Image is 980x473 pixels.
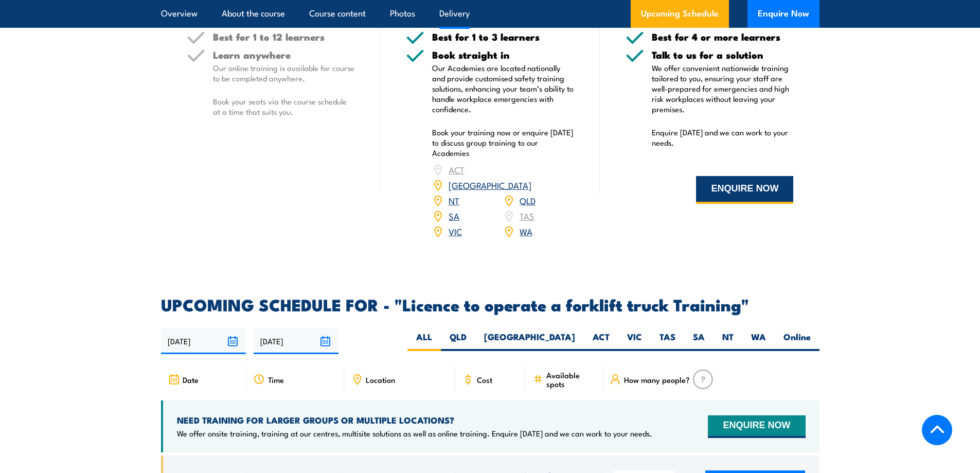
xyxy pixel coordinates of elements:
button: ENQUIRE NOW [708,415,805,438]
span: Cost [477,375,492,384]
label: Online [775,331,819,351]
a: WA [520,225,532,237]
label: VIC [618,331,651,351]
h5: Talk to us for a solution [652,50,794,60]
h5: Best for 4 or more learners [652,32,794,42]
input: From date [161,328,246,354]
p: We offer onsite training, training at our centres, multisite solutions as well as online training... [177,428,652,439]
h5: Best for 1 to 3 learners [432,32,574,42]
h5: Best for 1 to 12 learners [213,32,355,42]
h5: Learn anywhere [213,50,355,60]
input: To date [254,328,338,354]
label: ACT [584,331,618,351]
a: VIC [449,225,462,237]
p: Our Academies are located nationally and provide customised safety training solutions, enhancing ... [432,63,574,114]
label: ALL [407,331,441,351]
span: Time [268,375,284,384]
a: SA [449,209,459,222]
label: WA [742,331,775,351]
p: We offer convenient nationwide training tailored to you, ensuring your staff are well-prepared fo... [652,63,794,114]
h2: UPCOMING SCHEDULE FOR - "Licence to operate a forklift truck Training" [161,297,819,311]
label: QLD [441,331,475,351]
h4: NEED TRAINING FOR LARGER GROUPS OR MULTIPLE LOCATIONS? [177,414,652,426]
p: Our online training is available for course to be completed anywhere. [213,63,355,83]
a: NT [449,194,459,206]
span: How many people? [624,375,690,384]
h5: Book straight in [432,50,574,60]
label: SA [684,331,714,351]
label: NT [714,331,742,351]
a: QLD [520,194,536,206]
button: ENQUIRE NOW [696,176,793,204]
p: Book your training now or enquire [DATE] to discuss group training to our Academies [432,127,574,158]
span: Date [183,375,199,384]
label: TAS [651,331,684,351]
span: Available spots [546,371,595,388]
p: Enquire [DATE] and we can work to your needs. [652,127,794,148]
span: Location [366,375,395,384]
a: [GEOGRAPHIC_DATA] [449,179,531,191]
p: Book your seats via the course schedule at a time that suits you. [213,96,355,117]
label: [GEOGRAPHIC_DATA] [475,331,584,351]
